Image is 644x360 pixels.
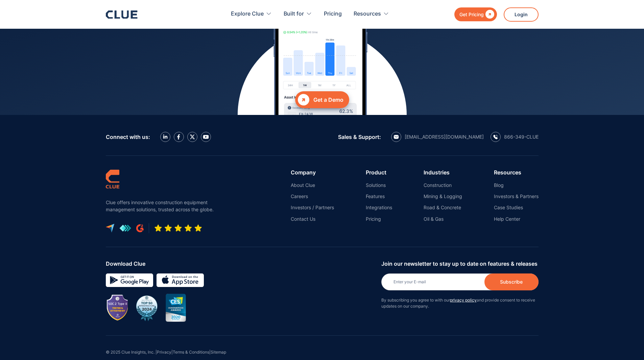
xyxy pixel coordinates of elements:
[354,3,381,25] div: Resources
[494,205,539,211] a: Case Studies
[211,350,226,355] a: Sitemap
[324,3,342,25] a: Pricing
[504,134,539,140] div: 866-349-CLUE
[491,132,539,142] a: calling icon866-349-CLUE
[106,169,119,189] img: clue logo simple
[106,199,217,213] p: Clue offers innovative construction equipment management solutions, trusted across the globe.
[494,193,539,199] a: Investors & Partners
[354,3,389,25] div: Resources
[166,294,186,322] img: CES innovation award 2020 image
[381,273,539,290] input: Enter your E-mail
[291,216,334,222] a: Contact Us
[366,216,392,222] a: Pricing
[484,10,494,19] div: 
[291,169,334,175] div: Company
[494,169,539,175] div: Resources
[381,261,539,267] div: Join our newsletter to stay up to date on features & releases
[366,205,392,211] a: Integrations
[106,224,114,233] img: capterra logo icon
[459,10,484,19] div: Get Pricing
[173,350,209,355] a: Terms & Conditions
[203,135,209,139] img: YouTube Icon
[106,273,153,287] img: Google simple icon
[313,96,343,104] div: Get a Demo
[190,134,195,140] img: X icon twitter
[493,135,498,139] img: calling icon
[484,273,539,290] input: Subscribe
[291,182,334,188] a: About Clue
[522,265,644,360] iframe: Chat Widget
[494,216,539,222] a: Help Center
[231,3,272,25] div: Explore Clue
[284,3,312,25] div: Built for
[136,224,144,232] img: G2 review platform icon
[391,132,484,142] a: email icon[EMAIL_ADDRESS][DOMAIN_NAME]
[291,205,334,211] a: Investors / Partners
[291,193,334,199] a: Careers
[119,224,131,232] img: get app logo
[157,350,171,355] a: Privacy
[338,134,381,140] div: Sales & Support:
[424,216,462,222] a: Oil & Gas
[381,261,539,316] form: Newsletter
[231,3,264,25] div: Explore Clue
[424,182,462,188] a: Construction
[424,205,462,211] a: Road & Concrete
[366,169,392,175] div: Product
[504,7,539,22] a: Login
[494,182,539,188] a: Blog
[298,94,309,105] div: 
[366,182,392,188] a: Solutions
[163,135,168,139] img: LinkedIn icon
[450,297,477,303] a: privacy policy
[295,91,349,108] a: Get a Demo
[133,294,161,322] img: BuiltWorlds Top 50 Infrastructure 2024 award badge with
[284,3,304,25] div: Built for
[366,193,392,199] a: Features
[424,193,462,199] a: Mining & Logging
[157,273,204,287] img: download on the App store
[106,261,376,267] div: Download Clue
[405,134,484,140] div: [EMAIL_ADDRESS][DOMAIN_NAME]
[393,135,399,139] img: email icon
[381,297,539,309] p: By subscribing you agree to with our and provide consent to receive updates on our company.
[424,169,462,175] div: Industries
[106,134,150,140] div: Connect with us:
[108,295,128,320] img: Image showing SOC 2 TYPE II badge for CLUE
[454,7,497,21] a: Get Pricing
[154,224,202,232] img: Five-star rating icon
[177,134,180,140] img: facebook icon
